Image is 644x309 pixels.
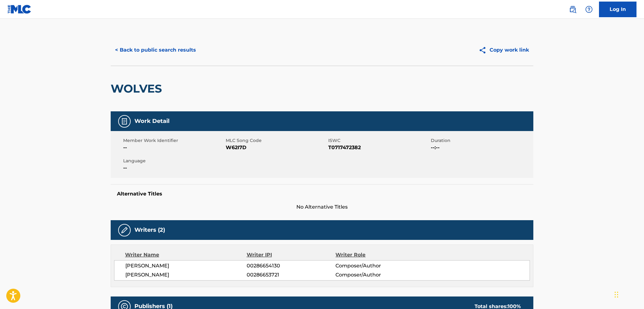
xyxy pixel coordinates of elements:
img: Work Detail [121,118,128,125]
span: 00286654130 [247,262,335,270]
span: -- [123,144,224,151]
span: -- [123,164,224,172]
span: T0717472382 [328,144,429,151]
span: Language [123,158,224,164]
div: Writer Name [125,251,247,259]
h5: Alternative Titles [117,191,527,197]
img: search [569,6,576,13]
a: Public Search [566,3,579,16]
img: help [585,6,593,13]
span: W62I7D [226,144,327,151]
button: < Back to public search results [111,42,200,58]
img: Writers [121,226,128,234]
h5: Writers (2) [134,226,165,234]
h5: Work Detail [134,118,169,125]
iframe: Chat Widget [613,279,644,309]
span: 00286653721 [247,271,335,279]
span: [PERSON_NAME] [125,271,247,279]
span: ISWC [328,137,429,144]
img: Copy work link [479,46,490,54]
a: Log In [599,2,636,17]
span: Composer/Author [335,262,416,270]
span: [PERSON_NAME] [125,262,247,270]
img: MLC Logo [8,5,32,14]
div: Help [583,3,595,16]
span: Duration [431,137,532,144]
span: No Alternative Titles [111,203,533,211]
div: Drag [615,285,618,304]
h2: WOLVES [111,82,165,96]
span: --:-- [431,144,532,151]
span: Composer/Author [335,271,416,279]
div: Writer IPI [247,251,336,259]
span: MLC Song Code [226,137,327,144]
button: Copy work link [474,42,533,58]
div: Writer Role [335,251,416,259]
span: Member Work Identifier [123,137,224,144]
